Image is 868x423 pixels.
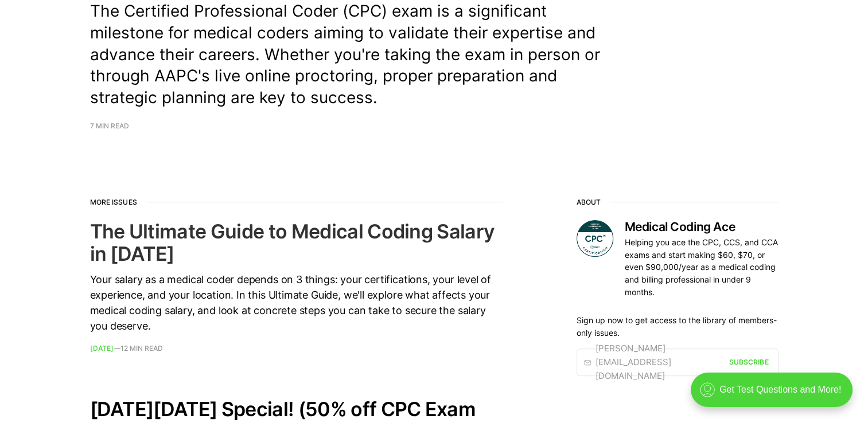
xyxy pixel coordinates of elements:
a: The Ultimate Guide to Medical Coding Salary in [DATE] Your salary as a medical coder depends on 3... [90,220,503,352]
span: 7 min read [90,123,129,130]
h2: The Ultimate Guide to Medical Coding Salary in [DATE] [90,220,503,265]
footer: — [90,345,503,352]
div: [PERSON_NAME][EMAIL_ADDRESS][DOMAIN_NAME] [584,342,729,383]
p: The Certified Professional Coder (CPC) exam is a significant milestone for medical coders aiming ... [90,1,618,109]
iframe: portal-trigger [681,367,868,423]
time: [DATE] [90,344,114,352]
h3: Medical Coding Ace [625,220,779,234]
p: Helping you ace the CPC, CCS, and CCA exams and start making $60, $70, or even $90,000/year as a ... [625,236,779,298]
div: Subscribe [729,357,768,367]
div: Your salary as a medical coder depends on 3 things: your certifications, your level of experience... [90,272,503,334]
h2: More issues [90,198,503,206]
span: 12 min read [120,345,163,352]
h2: About [577,198,779,206]
p: Sign up now to get access to the library of members-only issues. [577,314,779,339]
img: Medical Coding Ace [577,220,613,257]
a: [PERSON_NAME][EMAIL_ADDRESS][DOMAIN_NAME] Subscribe [577,348,779,376]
